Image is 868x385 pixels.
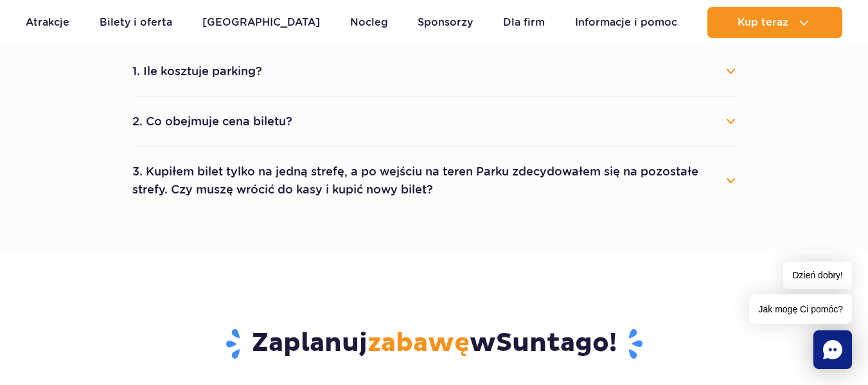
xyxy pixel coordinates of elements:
a: Bilety i oferta [100,7,172,38]
button: 2. Co obejmuje cena biletu? [132,107,736,136]
a: Informacje i pomoc [575,7,677,38]
a: Nocleg [350,7,388,38]
span: zabawę [368,327,470,359]
button: Kup teraz [707,7,842,38]
button: 1. Ile kosztuje parking? [132,57,736,85]
a: Dla firm [503,7,545,38]
span: Dzień dobry! [783,262,852,289]
span: Kup teraz [738,17,788,28]
span: Jak mogę Ci pomóc? [749,294,852,324]
a: Sponsorzy [418,7,473,38]
a: [GEOGRAPHIC_DATA] [202,7,320,38]
span: Suntago [496,327,609,359]
button: 3. Kupiłem bilet tylko na jedną strefę, a po wejściu na teren Parku zdecydowałem się na pozostałe... [132,157,736,204]
a: Atrakcje [26,7,69,38]
h3: Zaplanuj w ! [58,327,810,361]
div: Chat [813,330,852,369]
